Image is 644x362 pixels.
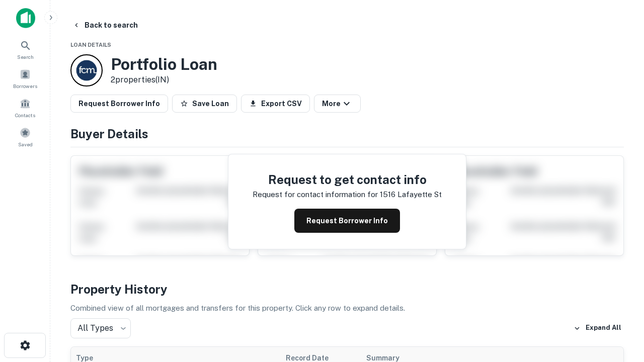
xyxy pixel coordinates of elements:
button: Save Loan [172,95,237,113]
h4: Property History [70,280,624,298]
div: All Types [70,318,131,338]
button: Request Borrower Info [70,95,168,113]
span: Search [17,53,34,61]
h4: Request to get contact info [253,170,442,189]
h4: Buyer Details [70,125,624,143]
p: 1516 lafayette st [380,189,442,201]
p: 2 properties (IN) [111,74,217,86]
span: Contacts [15,111,35,119]
span: Borrowers [13,82,37,90]
button: Request Borrower Info [294,209,400,233]
p: Request for contact information for [253,189,378,201]
h3: Portfolio Loan [111,55,217,74]
span: Loan Details [70,42,111,48]
button: Back to search [68,16,142,34]
button: Expand All [571,321,624,336]
button: Export CSV [241,95,310,113]
iframe: Chat Widget [594,282,644,330]
a: Search [3,36,47,63]
a: Saved [3,123,47,150]
img: capitalize-icon.png [16,8,35,28]
button: More [314,95,361,113]
p: Combined view of all mortgages and transfers for this property. Click any row to expand details. [70,302,624,314]
span: Saved [18,140,33,148]
a: Borrowers [3,65,47,92]
a: Contacts [3,94,47,121]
